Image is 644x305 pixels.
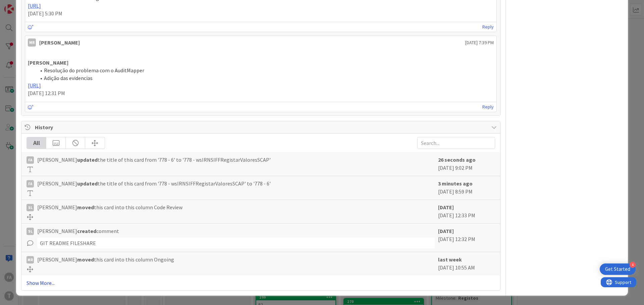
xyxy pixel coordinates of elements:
[44,67,144,74] span: Resolução do problema com o AuditMapper
[26,228,34,235] div: SL
[417,137,495,149] input: Search...
[438,256,462,263] b: last week
[37,156,271,164] span: [PERSON_NAME] the title of this card from '778 - 6' to '778 - wsIRNSIFFRegistarValoresSCAP'
[26,156,34,164] div: FA
[77,256,94,263] b: moved
[39,39,80,47] div: [PERSON_NAME]
[27,137,46,149] div: All
[14,1,31,9] span: Support
[77,204,94,211] b: moved
[37,203,182,211] span: [PERSON_NAME] this card into this column Code Review
[26,180,34,187] div: FA
[37,227,119,235] span: [PERSON_NAME] comment
[77,156,98,163] b: updated
[630,262,636,268] div: 4
[77,180,98,187] b: updated
[482,23,494,31] a: Reply
[28,82,41,89] a: [URL]
[482,103,494,111] a: Reply
[26,204,34,211] div: SL
[600,263,636,275] div: Open Get Started checklist, remaining modules: 4
[77,228,96,234] b: created
[438,203,495,220] div: [DATE] 12:33 PM
[605,266,630,273] div: Get Started
[44,75,93,81] span: Adição das evidencias
[37,255,174,263] span: [PERSON_NAME] this card into this column Ongoing
[465,39,494,46] span: [DATE] 7:39 PM
[28,39,36,47] div: MR
[35,123,488,131] span: History
[26,256,34,263] div: MR
[28,10,62,17] span: [DATE] 5:30 PM
[438,255,495,272] div: [DATE] 10:55 AM
[438,180,473,187] b: 3 minutes ago
[438,156,495,172] div: [DATE] 9:02 PM
[37,179,271,187] span: [PERSON_NAME] the title of this card from '778 - wsIRNSIFFRegistarValoresSCAP' to '778 - 6'
[438,228,454,234] b: [DATE]
[438,204,454,211] b: [DATE]
[438,156,476,163] b: 26 seconds ago
[28,2,41,9] a: [URL]
[37,238,435,248] div: GIT README FILESHARE
[28,90,65,96] span: [DATE] 12:31 PM
[28,59,68,66] strong: [PERSON_NAME]
[438,179,495,196] div: [DATE] 8:59 PM
[26,279,495,287] a: Show More...
[438,227,495,248] div: [DATE] 12:32 PM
